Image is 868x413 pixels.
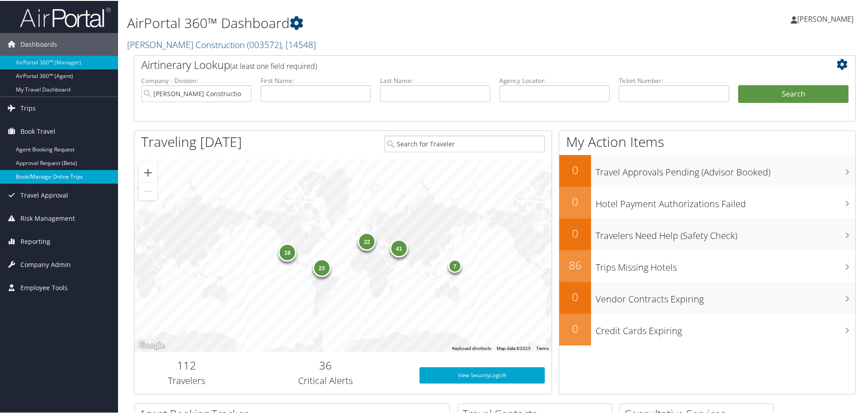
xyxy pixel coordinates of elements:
[20,6,111,27] img: airportal-logo.png
[448,258,462,272] div: 7
[559,257,591,272] h2: 86
[596,160,855,178] h3: Travel Approvals Pending (Advisor Booked)
[20,119,55,142] span: Book Travel
[596,256,855,273] h3: Trips Missing Hotels
[791,5,863,32] a: [PERSON_NAME]
[247,38,281,50] span: ( 003572 )
[141,357,232,372] h2: 112
[385,135,545,151] input: Search for Traveler
[559,281,855,313] a: 0Vendor Contracts Expiring
[596,287,855,305] h3: Vendor Contracts Expiring
[499,75,610,84] label: Agency Locator:
[559,131,855,151] h1: My Action Items
[127,38,316,50] a: [PERSON_NAME] Construction
[452,345,491,351] button: Keyboard shortcuts
[246,374,406,386] h3: Critical Alerts
[137,339,167,351] a: Open this area in Google Maps (opens a new window)
[738,84,848,102] button: Search
[536,345,549,350] a: Terms (opens in new tab)
[559,225,591,240] h2: 0
[20,253,71,275] span: Company Admin
[141,374,232,386] h3: Travelers
[281,38,316,50] span: , [ 14548 ]
[20,32,57,55] span: Dashboards
[20,183,68,206] span: Travel Approval
[230,60,317,70] span: (at least one field required)
[261,75,371,84] label: First Name:
[797,13,853,23] span: [PERSON_NAME]
[380,75,490,84] label: Last Name:
[596,192,855,209] h3: Hotel Payment Authorizations Failed
[559,218,855,249] a: 0Travelers Need Help (Safety Check)
[20,229,50,252] span: Reporting
[419,366,545,383] a: View SecurityLogic®
[278,242,296,260] div: 19
[20,276,68,298] span: Employee Tools
[497,345,531,350] span: Map data ©2025
[141,131,242,151] h1: Traveling [DATE]
[139,181,157,199] button: Zoom out
[358,232,376,250] div: 22
[559,186,855,218] a: 0Hotel Payment Authorizations Failed
[619,75,729,84] label: Ticket Number:
[137,339,167,351] img: Google
[127,13,617,32] h1: AirPortal 360™ Dashboard
[559,161,591,177] h2: 0
[559,320,591,335] h2: 0
[20,206,75,229] span: Risk Management
[559,154,855,186] a: 0Travel Approvals Pending (Advisor Booked)
[559,249,855,281] a: 86Trips Missing Hotels
[246,357,406,372] h2: 36
[596,319,855,336] h3: Credit Cards Expiring
[20,96,36,119] span: Trips
[141,75,252,84] label: Company - Division:
[559,193,591,209] h2: 0
[390,238,408,256] div: 41
[141,56,789,72] h2: Airtinerary Lookup
[559,288,591,304] h2: 0
[596,224,855,241] h3: Travelers Need Help (Safety Check)
[559,313,855,345] a: 0Credit Cards Expiring
[312,258,330,276] div: 23
[139,163,157,181] button: Zoom in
